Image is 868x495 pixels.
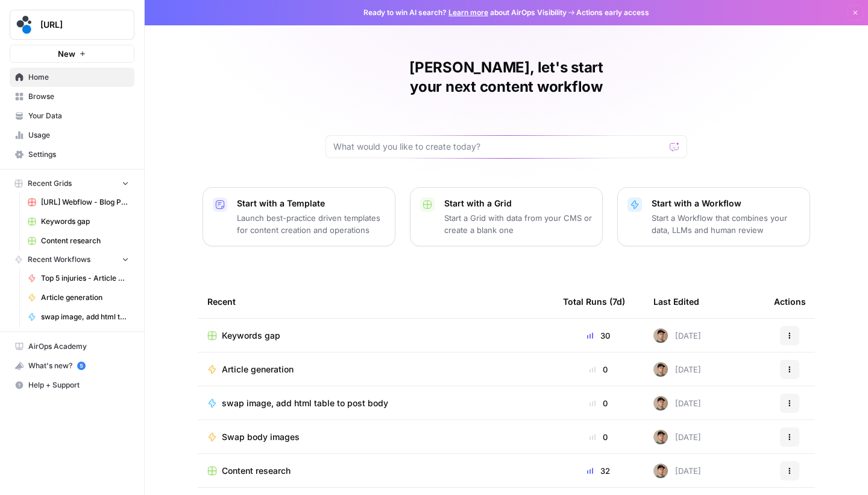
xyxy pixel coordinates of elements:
[41,292,129,303] span: Article generation
[41,273,129,284] span: Top 5 injuries - Article Generation
[653,396,668,410] img: bpsmmg7ns9rlz03fz0nd196eddmi
[653,285,699,318] div: Last Edited
[653,362,668,377] img: bpsmmg7ns9rlz03fz0nd196eddmi
[653,328,668,343] img: bpsmmg7ns9rlz03fz0nd196eddmi
[222,363,294,375] span: Article generation
[207,363,544,375] a: Article generation
[10,357,134,375] div: What's new?
[363,7,567,18] span: Ready to win AI search? about AirOps Visibility
[10,174,134,193] button: Recent Grids
[10,375,134,395] button: Help + Support
[576,7,649,18] span: Actions early access
[28,178,72,189] span: Recent Grids
[222,397,388,409] span: swap image, add html table to post body
[10,45,134,63] button: New
[28,341,129,352] span: AirOps Academy
[10,68,134,87] a: Home
[28,110,129,121] span: Your Data
[22,288,134,307] a: Article generation
[448,8,488,17] a: Learn more
[80,363,83,369] text: 5
[41,235,129,246] span: Content research
[563,285,625,318] div: Total Runs (7d)
[10,106,134,126] a: Your Data
[58,48,75,60] span: New
[10,251,134,269] button: Recent Workflows
[563,431,634,443] div: 0
[444,197,593,209] p: Start with a Grid
[14,14,36,36] img: spot.ai Logo
[28,72,129,83] span: Home
[10,87,134,106] a: Browse
[10,145,134,164] a: Settings
[10,337,134,356] a: AirOps Academy
[222,330,280,342] span: Keywords gap
[40,19,113,31] span: [URL]
[28,380,129,391] span: Help + Support
[222,431,300,443] span: Swap body images
[22,212,134,231] a: Keywords gap
[653,362,701,377] div: [DATE]
[10,356,134,375] button: What's new? 5
[77,362,86,370] a: 5
[237,212,385,236] p: Launch best-practice driven templates for content creation and operations
[325,58,687,97] h1: [PERSON_NAME], let's start your next content workflow
[653,430,668,444] img: bpsmmg7ns9rlz03fz0nd196eddmi
[41,197,129,208] span: [URL] Webflow - Blog Posts Refresh
[207,285,544,318] div: Recent
[203,187,395,246] button: Start with a TemplateLaunch best-practice driven templates for content creation and operations
[22,193,134,212] a: [URL] Webflow - Blog Posts Refresh
[563,397,634,409] div: 0
[207,431,544,443] a: Swap body images
[10,126,134,145] a: Usage
[444,212,593,236] p: Start a Grid with data from your CMS or create a blank one
[653,430,701,444] div: [DATE]
[652,197,800,209] p: Start with a Workflow
[207,465,544,477] a: Content research
[653,464,701,478] div: [DATE]
[563,363,634,375] div: 0
[28,254,90,265] span: Recent Workflows
[207,397,544,409] a: swap image, add html table to post body
[237,197,385,209] p: Start with a Template
[563,330,634,342] div: 30
[653,396,701,410] div: [DATE]
[22,269,134,288] a: Top 5 injuries - Article Generation
[28,91,129,102] span: Browse
[774,285,806,318] div: Actions
[22,231,134,251] a: Content research
[653,464,668,478] img: bpsmmg7ns9rlz03fz0nd196eddmi
[28,149,129,160] span: Settings
[207,330,544,342] a: Keywords gap
[653,328,701,343] div: [DATE]
[28,130,129,141] span: Usage
[563,465,634,477] div: 32
[10,10,134,40] button: Workspace: spot.ai
[41,311,129,322] span: swap image, add html table to post body
[22,307,134,327] a: swap image, add html table to post body
[333,141,665,153] input: What would you like to create today?
[41,216,129,227] span: Keywords gap
[410,187,603,246] button: Start with a GridStart a Grid with data from your CMS or create a blank one
[617,187,810,246] button: Start with a WorkflowStart a Workflow that combines your data, LLMs and human review
[222,465,291,477] span: Content research
[652,212,800,236] p: Start a Workflow that combines your data, LLMs and human review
